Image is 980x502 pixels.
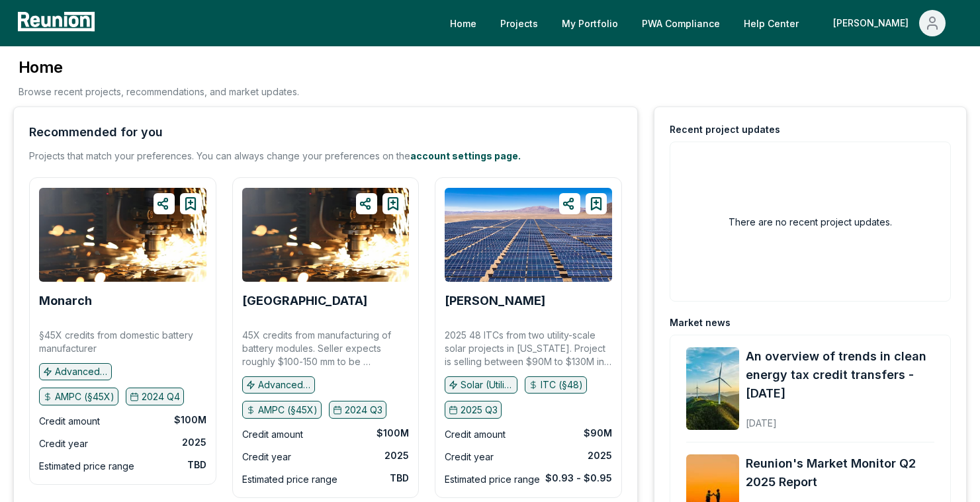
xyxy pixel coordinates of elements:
[19,85,299,99] p: Browse recent projects, recommendations, and market updates.
[445,427,506,442] div: Credit amount
[545,472,612,485] div: $0.93 - $0.95
[39,458,134,474] div: Estimated price range
[439,10,487,36] a: Home
[390,472,409,485] div: TBD
[541,378,583,392] p: ITC (§48)
[39,294,92,308] a: Monarch
[258,403,318,417] p: AMPC (§45X)
[39,413,100,429] div: Credit amount
[445,294,545,308] b: [PERSON_NAME]
[584,427,612,440] div: $90M
[242,294,367,308] a: [GEOGRAPHIC_DATA]
[445,376,517,394] button: Solar (Utility)
[410,150,521,161] a: account settings page.
[670,123,780,136] div: Recent project updates
[182,436,206,449] div: 2025
[631,10,731,36] a: PWA Compliance
[345,403,382,417] p: 2024 Q3
[39,436,88,452] div: Credit year
[439,10,967,36] nav: Main
[733,10,809,36] a: Help Center
[384,449,409,462] div: 2025
[588,449,612,462] div: 2025
[551,10,629,36] a: My Portfolio
[242,449,291,465] div: Credit year
[242,472,337,487] div: Estimated price range
[174,413,206,427] div: $100M
[461,403,498,417] p: 2025 Q3
[242,329,410,368] p: 45X credits from manufacturing of battery modules. Seller expects roughly $100-150 mm to be gener...
[445,401,502,418] button: 2025 Q3
[686,347,739,430] img: An overview of trends in clean energy tax credit transfers - August 2025
[445,449,494,465] div: Credit year
[377,427,409,440] div: $100M
[142,390,180,403] p: 2024 Q4
[242,294,367,308] b: [GEOGRAPHIC_DATA]
[729,215,892,229] h2: There are no recent project updates.
[242,427,303,442] div: Credit amount
[258,378,311,392] p: Advanced manufacturing
[670,316,731,329] div: Market news
[445,329,612,368] p: 2025 48 ITCs from two utility-scale solar projects in [US_STATE]. Project is selling between $90M...
[445,294,545,308] a: [PERSON_NAME]
[823,10,956,36] button: [PERSON_NAME]
[746,407,934,430] div: [DATE]
[490,10,549,36] a: Projects
[329,401,386,418] button: 2024 Q3
[187,458,206,472] div: TBD
[19,57,299,78] h3: Home
[29,150,410,161] span: Projects that match your preferences. You can always change your preferences on the
[445,188,612,282] img: Ridgeway
[39,294,92,308] b: Monarch
[445,472,540,487] div: Estimated price range
[242,376,315,394] button: Advanced manufacturing
[39,363,112,380] button: Advanced manufacturing
[833,10,914,36] div: [PERSON_NAME]
[746,454,934,491] a: Reunion's Market Monitor Q2 2025 Report
[126,388,184,405] button: 2024 Q4
[55,365,108,378] p: Advanced manufacturing
[55,390,114,403] p: AMPC (§45X)
[29,123,163,142] div: Recommended for you
[39,329,206,355] p: §45X credits from domestic battery manufacturer
[746,347,934,403] a: An overview of trends in clean energy tax credit transfers - [DATE]
[461,378,513,392] p: Solar (Utility)
[39,188,206,282] img: Monarch
[242,188,410,282] img: Golden Ridge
